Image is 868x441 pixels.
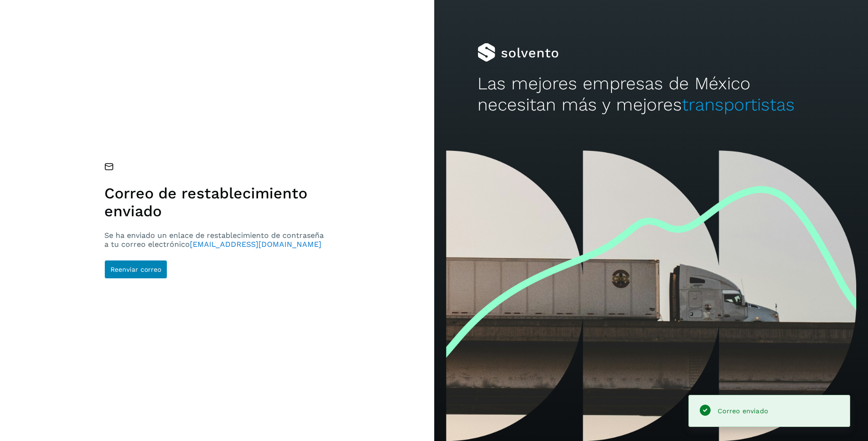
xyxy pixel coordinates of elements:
h2: Las mejores empresas de México necesitan más y mejores [477,73,825,115]
p: Se ha enviado un enlace de restablecimiento de contraseña a tu correo electrónico [104,231,328,249]
button: Reenviar correo [104,260,167,279]
h1: Correo de restablecimiento enviado [104,184,328,220]
span: [EMAIL_ADDRESS][DOMAIN_NAME] [190,240,321,249]
span: transportistas [682,94,795,115]
span: Correo enviado [718,407,768,415]
span: Reenviar correo [110,266,161,273]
